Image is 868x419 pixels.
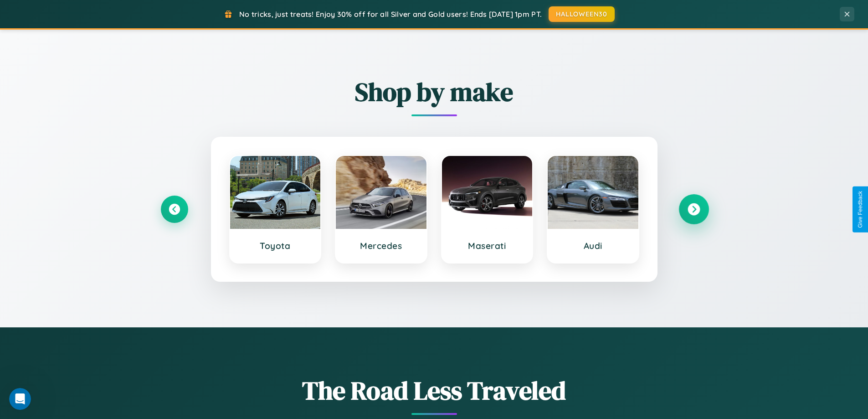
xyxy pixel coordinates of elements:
span: No tricks, just treats! Enjoy 30% off for all Silver and Gold users! Ends [DATE] 1pm PT. [239,10,542,19]
h2: Shop by make [161,74,708,109]
h3: Toyota [239,240,312,251]
h3: Maserati [451,240,524,251]
h3: Audi [557,240,629,251]
h3: Mercedes [345,240,417,251]
div: Give Feedback [857,191,863,228]
iframe: Intercom live chat [9,388,31,410]
button: HALLOWEEN30 [549,6,615,22]
h1: The Road Less Traveled [161,373,708,408]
